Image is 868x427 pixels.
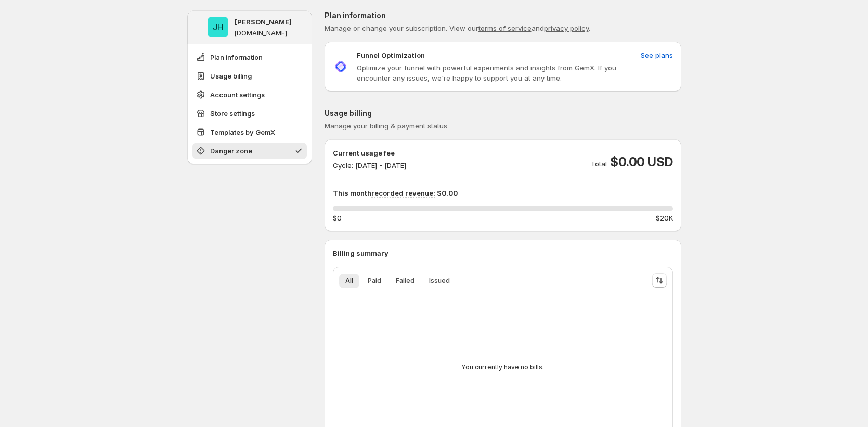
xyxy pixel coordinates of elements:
[210,146,252,156] span: Danger zone
[478,24,532,32] a: terms of service
[210,89,265,100] span: Account settings
[325,108,681,119] p: Usage billing
[396,277,414,285] span: Failed
[333,148,406,158] p: Current usage fee
[371,189,435,198] span: recorded revenue:
[544,24,589,32] a: privacy policy
[210,52,263,62] span: Plan information
[333,248,673,258] p: Billing summary
[325,24,590,32] span: Manage or change your subscription. View our and .
[591,159,607,169] p: Total
[210,108,255,119] span: Store settings
[325,10,681,21] p: Plan information
[641,50,673,60] span: See plans
[333,213,342,223] span: $0
[368,277,381,285] span: Paid
[192,49,307,66] button: Plan information
[192,124,307,140] button: Templates by GemX
[461,363,544,371] p: You currently have no bills.
[235,29,287,37] p: [DOMAIN_NAME]
[192,105,307,122] button: Store settings
[210,71,252,81] span: Usage billing
[213,22,223,32] text: JH
[357,62,637,83] p: Optimize your funnel with powerful experiments and insights from GemX. If you encounter any issue...
[345,277,353,285] span: All
[333,188,673,198] p: This month $0.00
[634,47,679,63] button: See plans
[192,86,307,103] button: Account settings
[610,154,672,171] span: $0.00 USD
[192,143,307,159] button: Danger zone
[192,68,307,84] button: Usage billing
[333,59,348,74] img: Funnel Optimization
[235,17,292,27] p: [PERSON_NAME]
[656,213,673,223] span: $20K
[429,277,450,285] span: Issued
[357,50,425,60] p: Funnel Optimization
[333,160,406,171] p: Cycle: [DATE] - [DATE]
[652,273,667,288] button: Sort the results
[208,17,228,37] span: Jena Hoang
[325,122,447,130] span: Manage your billing & payment status
[210,127,275,137] span: Templates by GemX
